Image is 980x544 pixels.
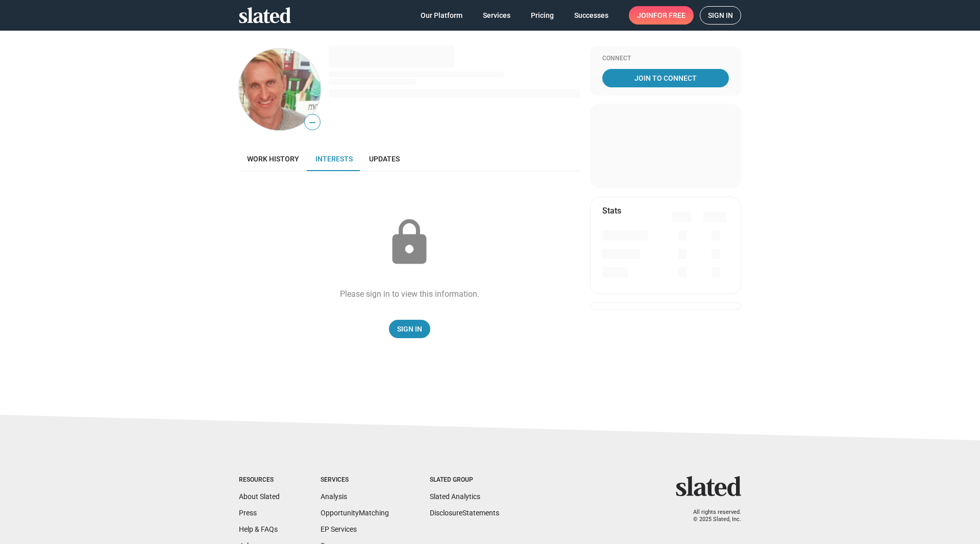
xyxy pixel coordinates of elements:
[523,6,562,25] a: Pricing
[653,6,685,25] span: for free
[239,147,307,171] a: Work history
[340,289,479,299] div: Please sign in to view this information.
[321,525,357,533] a: EP Services
[430,492,480,501] a: Slated Analytics
[708,7,733,24] span: Sign in
[361,147,408,171] a: Updates
[412,6,471,25] a: Our Platform
[389,320,430,338] a: Sign In
[369,155,400,163] span: Updates
[602,69,729,87] a: Join To Connect
[307,147,361,171] a: Interests
[629,6,694,25] a: Joinfor free
[682,509,741,524] p: All rights reserved. © 2025 Slated, Inc.
[483,6,510,25] span: Services
[430,509,499,517] a: DisclosureStatements
[239,525,278,533] a: Help & FAQs
[247,155,299,163] span: Work history
[321,509,389,517] a: OpportunityMatching
[321,492,347,501] a: Analysis
[602,205,621,216] mat-card-title: Stats
[566,6,617,25] a: Successes
[305,116,320,129] span: —
[604,69,727,87] span: Join To Connect
[239,509,257,517] a: Press
[531,6,554,25] span: Pricing
[475,6,519,25] a: Services
[430,476,499,484] div: Slated Group
[384,217,435,268] mat-icon: lock
[574,6,608,25] span: Successes
[239,476,280,484] div: Resources
[315,155,353,163] span: Interests
[397,320,422,338] span: Sign In
[602,55,729,63] div: Connect
[700,6,741,25] a: Sign in
[239,492,280,501] a: About Slated
[321,476,389,484] div: Services
[637,6,685,25] span: Join
[421,6,462,25] span: Our Platform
